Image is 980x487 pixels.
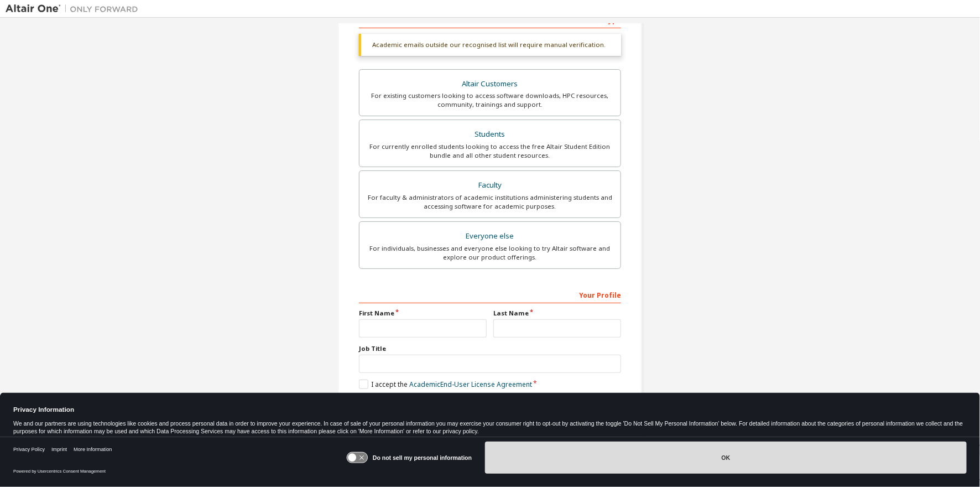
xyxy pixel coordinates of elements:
[366,244,614,262] div: For individuals, businesses and everyone else looking to try Altair software and explore our prod...
[366,142,614,160] div: For currently enrolled students looking to access the free Altair Student Edition bundle and all ...
[359,34,621,56] div: Academic emails outside our recognised list will require manual verification.
[366,178,614,193] div: Faculty
[359,344,621,353] label: Job Title
[359,380,532,389] label: I accept the
[366,229,614,244] div: Everyone else
[366,127,614,142] div: Students
[366,76,614,92] div: Altair Customers
[6,3,144,14] img: Altair One
[366,193,614,211] div: For faculty & administrators of academic institutions administering students and accessing softwa...
[359,286,621,303] div: Your Profile
[409,380,532,389] a: Academic End-User License Agreement
[359,309,487,318] label: First Name
[366,91,614,109] div: For existing customers looking to access software downloads, HPC resources, community, trainings ...
[493,309,621,318] label: Last Name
